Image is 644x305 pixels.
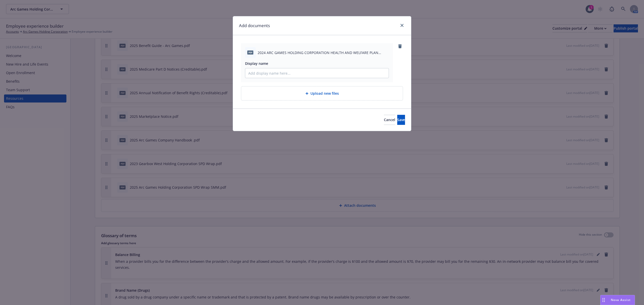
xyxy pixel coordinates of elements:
span: Display name [245,61,268,66]
h1: Add documents [239,22,270,29]
button: Nova Assist [600,295,635,305]
div: Upload new files [241,86,403,100]
span: Save [397,117,405,122]
button: Save [397,115,405,125]
span: 2024 ARC GAMES HOLDING CORPORATION HEALTH AND WELFARE PLAN SAR.pdf [258,50,389,55]
span: pdf [247,50,253,54]
span: Upload new files [310,91,339,96]
a: remove [397,43,403,49]
input: Add display name here... [245,68,389,78]
span: Nova Assist [611,298,631,302]
a: close [399,22,405,28]
button: Cancel [384,115,395,125]
div: Drag to move [600,295,607,305]
span: Cancel [384,117,395,122]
